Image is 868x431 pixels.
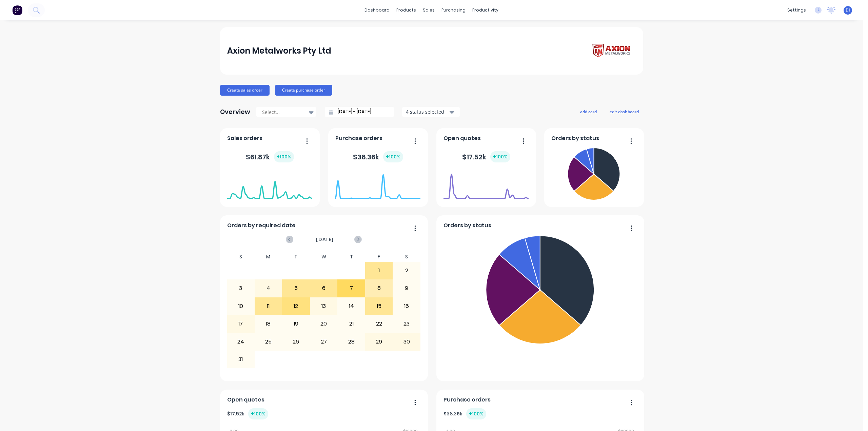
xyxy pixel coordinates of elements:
[366,262,393,279] div: 1
[338,280,365,297] div: 7
[605,107,643,116] button: edit dashboard
[338,298,365,315] div: 14
[282,280,310,297] div: 5
[246,151,294,162] div: $ 61.87k
[366,280,393,297] div: 8
[576,107,601,116] button: add card
[227,252,255,262] div: S
[393,280,420,297] div: 9
[383,151,403,162] div: + 100 %
[282,333,310,350] div: 26
[402,107,460,117] button: 4 status selected
[443,396,491,404] span: Purchase orders
[310,333,337,350] div: 27
[310,298,337,315] div: 13
[366,315,393,332] div: 22
[316,236,334,243] span: [DATE]
[469,5,502,15] div: productivity
[227,351,254,368] div: 31
[220,105,250,119] div: Overview
[282,252,310,262] div: T
[393,333,420,350] div: 30
[490,151,510,162] div: + 100 %
[248,408,268,419] div: + 100 %
[255,333,282,350] div: 25
[419,5,438,15] div: sales
[227,315,254,332] div: 17
[338,315,365,332] div: 21
[393,315,420,332] div: 23
[393,262,420,279] div: 2
[784,5,809,15] div: settings
[443,408,486,419] div: $ 38.36k
[282,315,310,332] div: 19
[227,408,268,419] div: $ 17.52k
[227,44,331,58] div: Axion Metalworks Pty Ltd
[466,408,486,419] div: + 100 %
[255,252,282,262] div: M
[282,298,310,315] div: 12
[366,298,393,315] div: 15
[393,5,419,15] div: products
[227,298,254,315] div: 10
[255,298,282,315] div: 11
[255,315,282,332] div: 18
[310,280,337,297] div: 6
[310,252,338,262] div: W
[393,298,420,315] div: 16
[438,5,469,15] div: purchasing
[275,85,332,96] button: Create purchase order
[335,134,382,142] span: Purchase orders
[12,5,22,15] img: Factory
[846,7,850,13] span: DI
[220,85,270,96] button: Create sales order
[227,134,262,142] span: Sales orders
[353,151,403,162] div: $ 38.36k
[274,151,294,162] div: + 100 %
[365,252,393,262] div: F
[227,280,254,297] div: 3
[551,134,599,142] span: Orders by status
[443,134,481,142] span: Open quotes
[227,333,254,350] div: 24
[227,396,264,404] span: Open quotes
[366,333,393,350] div: 29
[393,252,420,262] div: S
[462,151,510,162] div: $ 17.52k
[310,315,337,332] div: 20
[337,252,365,262] div: T
[255,280,282,297] div: 4
[361,5,393,15] a: dashboard
[588,41,636,61] img: Axion Metalworks Pty Ltd
[338,333,365,350] div: 28
[406,108,449,115] div: 4 status selected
